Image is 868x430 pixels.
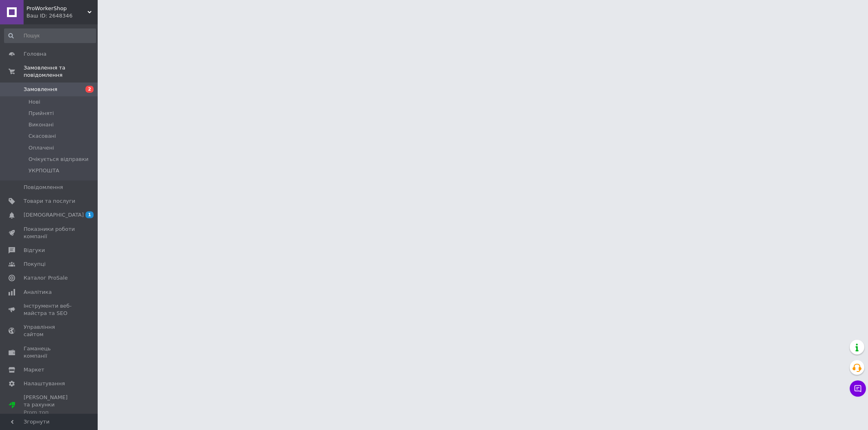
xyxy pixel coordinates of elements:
[850,380,866,397] button: Чат з покупцем
[24,289,52,296] span: Аналітика
[24,184,63,191] span: Повідомлення
[24,198,75,205] span: Товари та послуги
[24,380,65,387] span: Налаштування
[24,226,75,240] span: Показники роботи компанії
[24,86,57,93] span: Замовлення
[28,167,59,174] span: УКРПОШТА
[26,5,87,12] span: ProWorkerShop
[24,261,46,268] span: Покупці
[24,274,68,282] span: Каталог ProSale
[4,28,96,43] input: Пошук
[28,110,54,117] span: Прийняті
[24,64,98,79] span: Замовлення та повідомлення
[24,247,45,254] span: Відгуки
[28,144,54,152] span: Оплачені
[28,98,40,106] span: Нові
[24,366,44,374] span: Маркет
[85,211,94,218] span: 1
[28,132,56,140] span: Скасовані
[24,50,46,58] span: Головна
[28,121,54,128] span: Виконані
[28,156,88,163] span: Очікується відправки
[24,211,84,219] span: [DEMOGRAPHIC_DATA]
[24,345,75,360] span: Гаманець компанії
[85,86,94,93] span: 2
[24,302,75,317] span: Інструменти веб-майстра та SEO
[24,394,75,416] span: [PERSON_NAME] та рахунки
[24,409,75,416] div: Prom топ
[26,12,98,20] div: Ваш ID: 2648346
[24,324,75,338] span: Управління сайтом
